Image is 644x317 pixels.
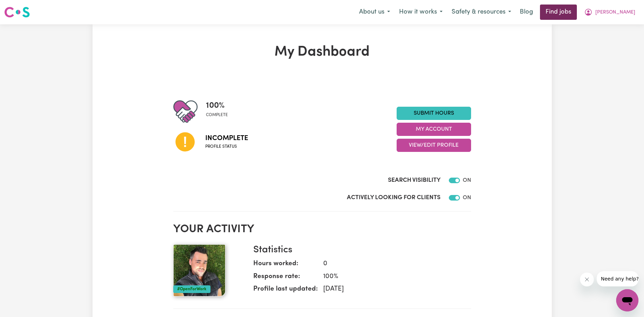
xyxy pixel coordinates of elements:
button: View/Edit Profile [397,139,471,152]
span: Need any help? [4,5,42,10]
label: Search Visibility [388,176,440,185]
span: Profile status [205,144,248,150]
h1: My Dashboard [173,44,471,60]
dt: Response rate: [253,272,318,285]
button: How it works [395,5,447,19]
button: My Account [580,5,640,19]
dd: [DATE] [318,284,466,294]
h3: Statistics [253,244,466,256]
div: #OpenForWork [173,285,210,293]
a: Submit Hours [397,107,471,120]
a: Find jobs [540,5,577,20]
img: Your profile picture [173,244,225,296]
span: [PERSON_NAME] [595,9,635,16]
button: Safety & resources [447,5,516,19]
span: complete [206,112,228,118]
iframe: Close message [580,273,594,286]
h2: Your activity [173,223,471,236]
button: About us [355,5,395,19]
dd: 100 % [318,272,466,282]
a: Careseekers logo [4,4,30,20]
iframe: Message from company [597,271,638,286]
span: Incomplete [205,133,248,144]
dd: 0 [318,259,466,269]
img: Careseekers logo [4,6,30,18]
span: 100 % [206,99,228,112]
span: ON [463,178,471,183]
dt: Profile last updated: [253,284,318,297]
iframe: Button to launch messaging window [616,289,638,311]
label: Actively Looking for Clients [347,193,440,202]
div: Profile completeness: 100% [206,99,233,124]
span: ON [463,195,471,201]
button: My Account [397,123,471,136]
dt: Hours worked: [253,259,318,272]
a: Blog [516,5,537,20]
